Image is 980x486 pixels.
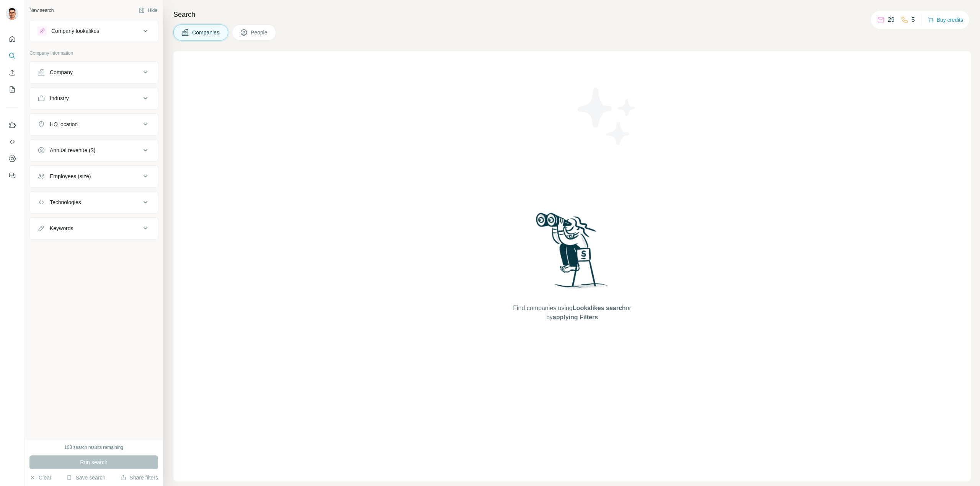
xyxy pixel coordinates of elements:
[29,474,51,481] button: Clear
[50,146,95,154] div: Annual revenue ($)
[50,68,73,76] div: Company
[6,152,18,166] button: Dashboard
[888,15,895,24] p: 29
[30,167,158,185] button: Employees (size)
[6,83,18,96] button: My lists
[6,8,18,20] img: Avatar
[6,49,18,63] button: Search
[6,118,18,132] button: Use Surfe on LinkedIn
[6,169,18,182] button: Feedback
[6,135,18,149] button: Use Surfe API
[50,224,73,232] div: Keywords
[6,66,18,80] button: Enrich CSV
[50,172,91,180] div: Employees (size)
[911,15,915,24] p: 5
[192,29,220,36] span: Companies
[511,304,633,322] span: Find companies using or by
[6,32,18,46] button: Quick start
[573,305,626,311] span: Lookalikes search
[30,22,158,40] button: Company lookalikes
[251,29,268,36] span: People
[30,115,158,133] button: HQ location
[51,27,99,35] div: Company lookalikes
[30,219,158,237] button: Keywords
[173,9,971,20] h4: Search
[553,314,598,320] span: applying Filters
[30,193,158,211] button: Technologies
[30,141,158,159] button: Annual revenue ($)
[572,82,641,151] img: Surfe Illustration - Stars
[50,120,78,128] div: HQ location
[133,5,163,16] button: Hide
[50,198,81,206] div: Technologies
[29,50,158,57] p: Company information
[66,474,105,481] button: Save search
[30,89,158,107] button: Industry
[50,94,69,102] div: Industry
[928,15,963,25] button: Buy credits
[532,211,612,296] img: Surfe Illustration - Woman searching with binoculars
[64,444,123,451] div: 100 search results remaining
[120,474,158,481] button: Share filters
[30,63,158,81] button: Company
[29,7,54,14] div: New search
